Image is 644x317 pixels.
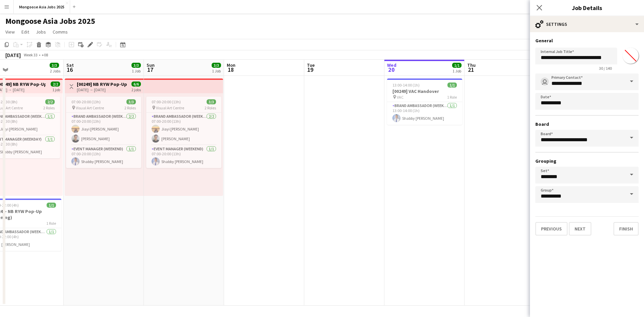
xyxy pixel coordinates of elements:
[36,29,46,35] span: Jobs
[50,28,70,36] a: Comms
[33,28,49,36] a: Jobs
[535,38,639,44] h3: General
[5,29,15,35] span: View
[53,29,68,35] span: Comms
[5,16,95,26] h1: Mongoose Asia Jobs 2025
[5,52,21,58] div: [DATE]
[613,222,639,235] button: Finish
[42,52,48,57] div: +08
[569,222,591,235] button: Next
[3,28,17,36] a: View
[594,66,617,71] span: 30 / 140
[535,121,639,127] h3: Board
[530,16,644,32] div: Settings
[530,3,644,12] h3: Job Details
[21,29,29,35] span: Edit
[19,28,32,36] a: Edit
[535,222,568,235] button: Previous
[535,158,639,164] h3: Grouping
[14,0,70,13] button: Mongoose Asia Jobs 2025
[22,52,39,57] span: Week 33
